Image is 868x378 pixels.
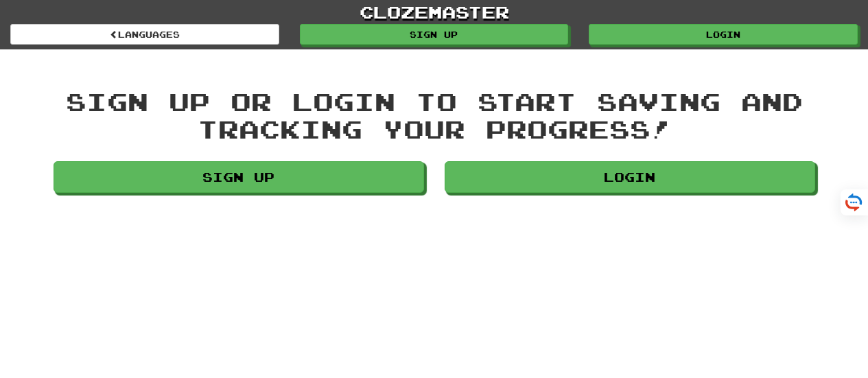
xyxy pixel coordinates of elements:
a: Languages [10,24,279,45]
div: Sign up or login to start saving and tracking your progress! [54,88,815,142]
a: Login [589,24,858,45]
a: Login [445,161,815,193]
a: Sign up [300,24,569,45]
a: Sign up [54,161,424,193]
